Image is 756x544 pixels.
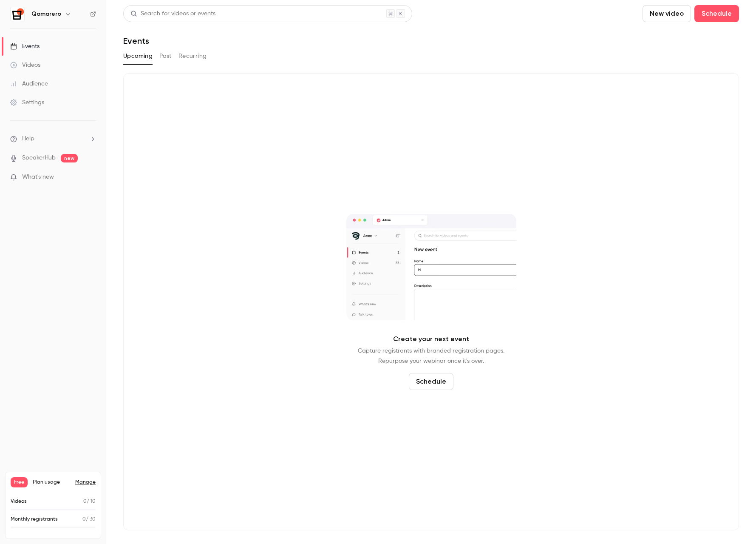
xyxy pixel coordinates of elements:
p: / 30 [82,516,96,523]
button: Schedule [409,373,453,390]
div: Events [10,42,40,51]
span: What's new [22,173,54,182]
p: Videos [11,498,27,505]
span: 0 [82,517,86,522]
button: Upcoming [123,49,153,63]
p: Create your next event [393,334,469,344]
li: help-dropdown-opener [10,134,96,143]
a: Manage [75,479,96,486]
h6: Qamarero [31,10,61,18]
span: new [61,154,78,162]
span: Plan usage [33,479,70,486]
a: SpeakerHub [22,154,56,162]
div: Search for videos or events [130,9,215,18]
p: / 10 [83,498,96,505]
span: Help [22,134,34,143]
button: Recurring [178,49,207,63]
button: New video [643,5,691,22]
span: Free [11,477,28,487]
button: Past [159,49,172,63]
p: Capture registrants with branded registration pages. Repurpose your webinar once it's over. [358,346,504,366]
p: Monthly registrants [11,516,58,523]
div: Audience [10,80,48,88]
span: 0 [83,499,87,504]
button: Schedule [694,5,739,22]
div: Settings [10,98,44,107]
div: Videos [10,61,40,69]
h1: Events [123,36,149,46]
iframe: Noticeable Trigger [86,174,96,181]
img: Qamarero [11,7,24,21]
